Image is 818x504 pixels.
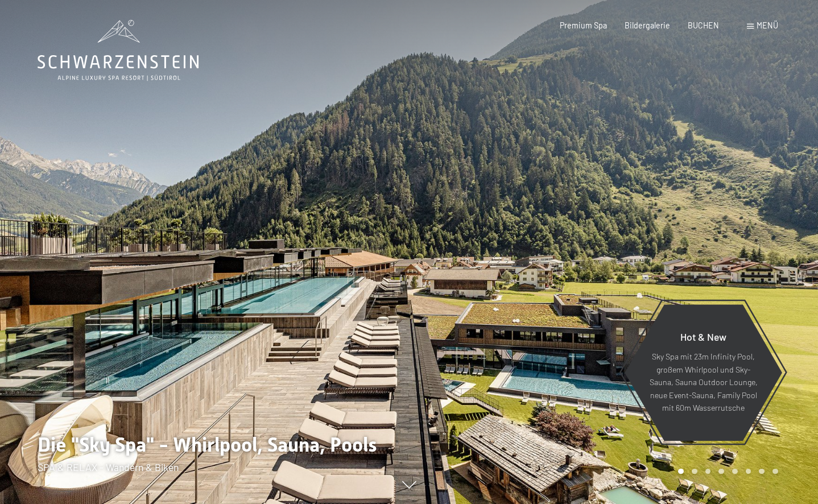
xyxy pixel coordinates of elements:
[624,304,783,441] a: Hot & New Sky Spa mit 23m Infinity Pool, großem Whirlpool und Sky-Sauna, Sauna Outdoor Lounge, ne...
[692,469,697,474] div: Carousel Page 2
[680,331,726,343] span: Hot & New
[732,469,738,474] div: Carousel Page 5
[625,20,670,30] a: Bildergalerie
[705,469,711,474] div: Carousel Page 3
[688,20,719,30] a: BUCHEN
[678,469,684,474] div: Carousel Page 1 (Current Slide)
[746,469,751,474] div: Carousel Page 6
[674,469,778,474] div: Carousel Pagination
[649,350,758,415] p: Sky Spa mit 23m Infinity Pool, großem Whirlpool und Sky-Sauna, Sauna Outdoor Lounge, neue Event-S...
[718,469,724,474] div: Carousel Page 4
[560,20,607,30] a: Premium Spa
[759,469,765,474] div: Carousel Page 7
[757,20,778,30] span: Menü
[772,469,778,474] div: Carousel Page 8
